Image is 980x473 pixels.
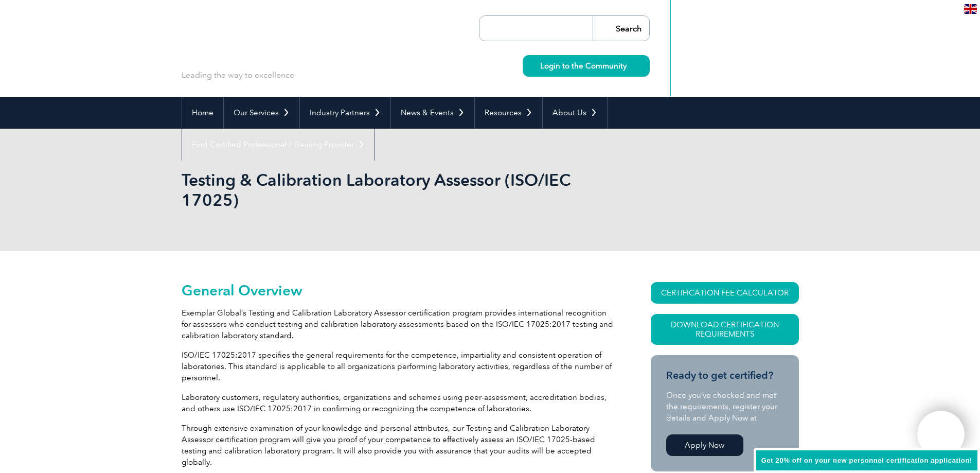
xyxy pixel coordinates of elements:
[182,307,614,341] p: Exemplar Global’s Testing and Calibration Laboratory Assessor certification program provides inte...
[182,129,375,161] a: Find Certified Professional / Training Provider
[182,69,294,81] p: Leading the way to excellence
[182,349,614,383] p: ISO/IEC 17025:2017 specifies the general requirements for the competence, impartiality and consis...
[182,423,614,468] p: Through extensive examination of your knowledge and personal attributes, our Testing and Calibrat...
[651,314,799,345] a: Download Certification Requirements
[300,97,390,129] a: Industry Partners
[651,282,799,304] a: CERTIFICATION FEE CALCULATOR
[182,282,614,299] h2: General Overview
[928,422,954,447] img: svg+xml;nitro-empty-id=MTMxODoxMTY=-1;base64,PHN2ZyB2aWV3Qm94PSIwIDAgNDAwIDQwMCIgd2lkdGg9IjQwMCIg...
[666,390,783,424] p: Once you’ve checked and met the requirements, register your details and Apply Now at
[182,170,577,210] h1: Testing & Calibration Laboratory Assessor (ISO/IEC 17025)
[523,55,650,77] a: Login to the Community
[224,97,299,129] a: Our Services
[666,434,743,456] a: Apply Now
[964,4,977,14] img: en
[761,457,972,464] span: Get 20% off on your new personnel certification application!
[543,97,607,129] a: About Us
[666,369,783,382] h3: Ready to get certified?
[593,16,649,41] input: Search
[182,392,614,414] p: Laboratory customers, regulatory authorities, organizations and schemes using peer-assessment, ac...
[627,63,632,68] img: svg+xml;nitro-empty-id=MzcxOjIyMw==-1;base64,PHN2ZyB2aWV3Qm94PSIwIDAgMTEgMTEiIHdpZHRoPSIxMSIgaGVp...
[475,97,542,129] a: Resources
[391,97,474,129] a: News & Events
[182,97,223,129] a: Home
